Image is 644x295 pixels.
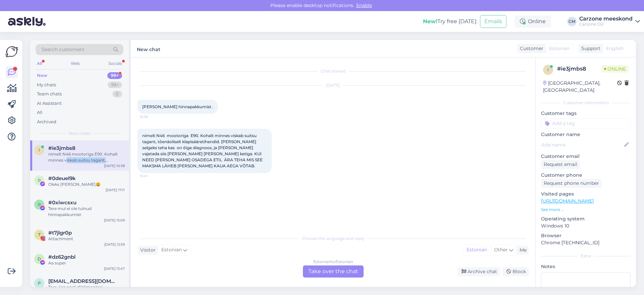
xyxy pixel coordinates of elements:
[104,163,125,168] div: [DATE] 10:38
[37,100,62,107] div: AI Assistant
[541,191,631,198] p: Visited pages
[354,2,374,8] span: Enable
[138,68,529,74] div: Chat started
[37,82,56,88] div: My chats
[107,72,122,79] div: 99+
[5,45,18,58] img: Askly Logo
[38,232,41,237] span: t
[547,67,549,72] span: i
[48,254,75,260] span: #dz62gnbl
[48,181,125,187] div: Oleks [PERSON_NAME]😃
[579,16,633,22] div: Carzone meeskond
[494,247,508,253] span: Other
[541,172,631,179] p: Customer phone
[142,104,213,109] span: [PERSON_NAME] hinnapakkumist .
[579,22,633,27] div: Carzone OÜ
[108,82,122,88] div: 99+
[104,266,125,271] div: [DATE] 13:47
[567,17,577,26] div: CM
[541,118,631,128] input: Add a tag
[579,45,600,52] div: Support
[606,45,624,52] span: English
[541,141,623,149] input: Add name
[579,16,640,27] a: Carzone meeskondCarzone OÜ
[303,265,364,278] div: Take over the chat
[48,260,125,266] div: Aa super
[138,247,156,254] div: Visitor
[106,187,125,193] div: [DATE] 17:11
[140,173,165,178] span: 10:41
[38,202,41,207] span: 0
[541,232,631,239] p: Browser
[137,44,160,53] label: New chat
[107,59,123,68] div: Socials
[112,91,122,97] div: 0
[515,15,551,28] div: Online
[541,198,594,204] a: [URL][DOMAIN_NAME]
[423,18,437,25] b: New!
[541,153,631,160] p: Customer email
[138,236,529,242] div: Choose the language and reply
[541,239,631,246] p: Chrome [TECHNICAL_ID]
[104,218,125,223] div: [DATE] 15:09
[541,215,631,222] p: Operating system
[48,175,76,181] span: #0deuel9k
[48,230,72,236] span: #t7jlgr0p
[36,59,43,68] div: All
[140,114,165,119] span: 10:38
[502,267,529,276] div: Block
[48,145,75,151] span: #ie3jmbs8
[517,247,527,254] div: Me
[69,59,81,68] div: Web
[463,245,490,255] div: Estonian
[541,179,602,188] div: Request phone number
[541,100,631,106] div: Customer information
[37,119,56,125] div: Archived
[517,45,543,52] div: Customer
[37,91,62,97] div: Team chats
[42,46,84,53] span: Search customers
[541,110,631,117] p: Customer tags
[480,15,506,28] button: Emails
[541,207,631,213] p: See more ...
[557,65,601,73] div: # ie3jmbs8
[48,200,76,206] span: #0xiwcsxu
[37,72,47,79] div: New
[138,82,529,88] div: [DATE]
[48,236,125,242] div: Attachment
[161,246,182,254] span: Estonian
[549,45,570,52] span: Estonian
[541,160,580,169] div: Request email
[541,263,631,270] p: Notes
[48,206,125,218] div: Tere mul ei ole tulnud hinnapakkumist
[48,278,118,284] span: pavel@nhp.ee
[541,131,631,138] p: Customer name
[38,178,41,183] span: 0
[543,80,617,94] div: [GEOGRAPHIC_DATA], [GEOGRAPHIC_DATA]
[423,17,477,26] div: Try free [DATE]:
[601,65,629,73] span: Online
[313,259,353,265] div: Estonian to Estonian
[104,242,125,247] div: [DATE] 12:59
[48,151,125,163] div: nimelt N46 mootoriga E90. Kohalt minnes viskab suitsu tagant, tõenäoliselt klapisääretihendid. [P...
[69,130,90,136] span: New chats
[541,222,631,229] p: Windows 10
[458,267,500,276] div: Archive chat
[38,256,41,261] span: d
[541,253,631,259] div: Extra
[37,109,43,116] div: All
[142,133,264,168] span: nimelt N46 mootoriga E90. Kohalt minnes viskab suitsu tagant, tõenäoliselt klapisääretihendid. [P...
[39,147,40,153] span: i
[38,281,41,286] span: p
